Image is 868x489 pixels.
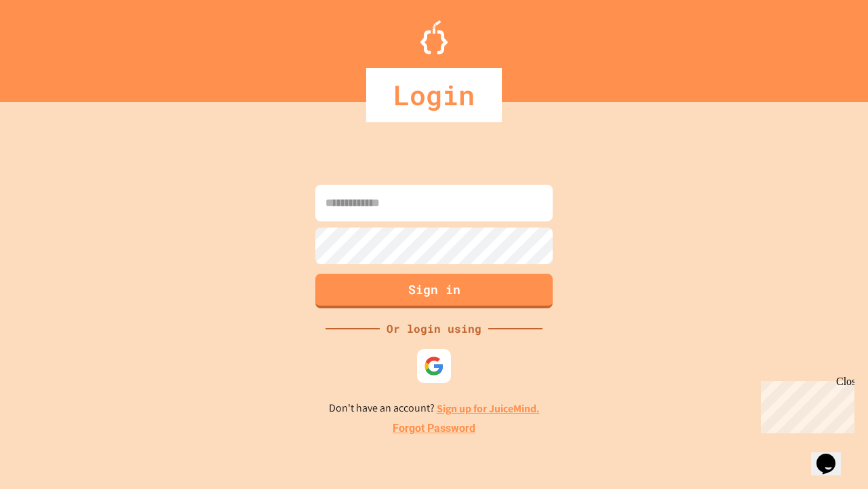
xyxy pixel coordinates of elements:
a: Forgot Password [393,420,475,437]
div: Login [366,68,502,122]
iframe: chat widget [811,435,854,475]
div: Or login using [380,321,488,337]
p: Don't have an account? [329,400,540,417]
iframe: chat widget [755,376,854,433]
div: Chat with us now!Close [5,5,94,86]
img: Logo.svg [420,20,448,54]
button: Sign in [315,274,553,308]
a: Sign up for JuiceMind. [437,401,540,416]
img: google-icon.svg [424,356,444,376]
